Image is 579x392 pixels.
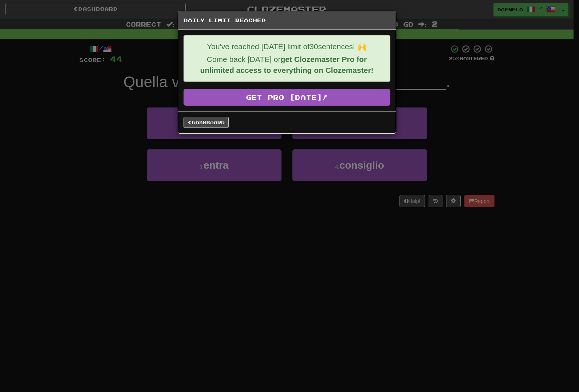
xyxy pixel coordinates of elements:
[200,55,373,74] strong: get Clozemaster Pro for unlimited access to everything on Clozemaster!
[184,89,390,106] a: Get Pro [DATE]!
[184,17,390,24] h5: Daily Limit Reached
[189,54,385,76] p: Come back [DATE] or
[189,41,385,52] p: You've reached [DATE] limit of 30 sentences! 🙌
[184,117,229,128] a: Dashboard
